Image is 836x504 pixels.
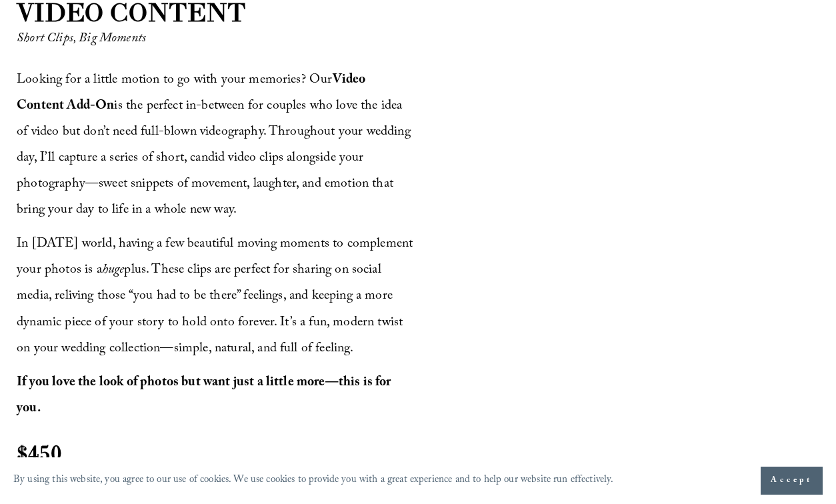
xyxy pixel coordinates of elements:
[761,467,823,495] button: Accept
[17,439,62,467] strong: $450
[102,259,125,282] em: huge
[771,474,813,487] span: Accept
[17,28,146,51] em: Short Clips, Big Moments
[13,471,614,491] p: By using this website, you agree to our use of cookies. We use cookies to provide you with a grea...
[17,69,414,222] span: Looking for a little motion to go with your memories? Our is the perfect in-between for couples w...
[17,233,416,360] span: In [DATE] world, having a few beautiful moving moments to complement your photos is a plus. These...
[17,372,394,421] strong: If you love the look of photos but want just a little more—this is for you.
